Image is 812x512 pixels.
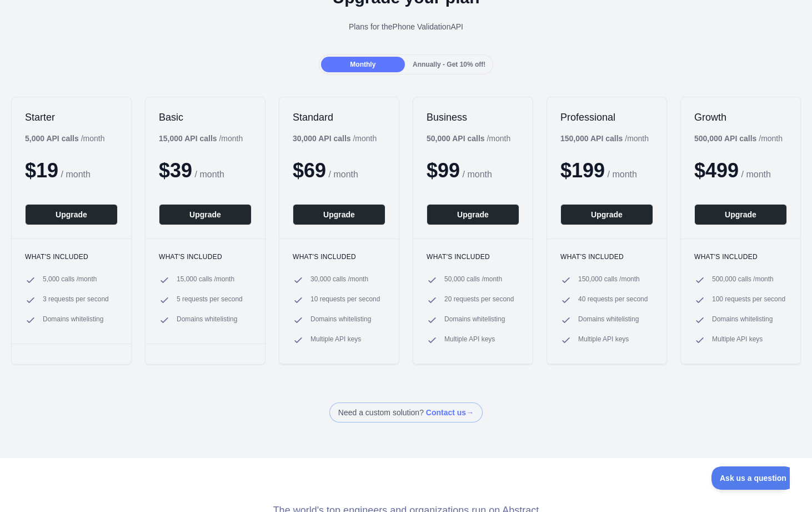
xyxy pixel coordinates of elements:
button: Upgrade [560,204,653,225]
span: $ 69 [293,159,326,182]
span: $ 199 [560,159,605,182]
button: Upgrade [694,204,787,225]
button: Upgrade [293,204,385,225]
iframe: Toggle Customer Support [711,466,790,490]
span: $ 499 [694,159,739,182]
button: Upgrade [427,204,519,225]
span: $ 99 [427,159,460,182]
